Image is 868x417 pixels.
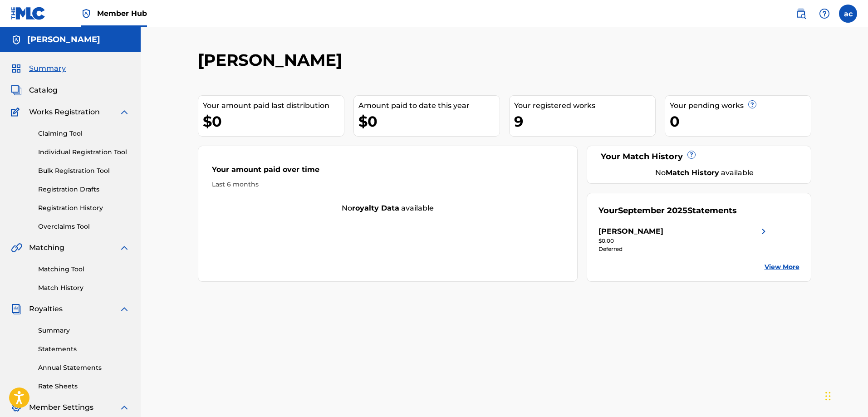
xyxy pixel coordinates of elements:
div: Amount paid to date this year [358,100,500,111]
a: Public Search [792,5,810,23]
span: ? [688,151,695,158]
span: Matching [29,242,64,253]
a: Bulk Registration Tool [38,166,130,176]
div: Your registered works [514,100,655,111]
a: Rate Sheets [38,382,130,391]
div: $0.00 [598,237,769,245]
img: expand [119,242,130,253]
img: Royalties [11,304,22,314]
span: Royalties [29,304,63,314]
div: No available [610,167,799,178]
a: CatalogCatalog [11,85,58,96]
div: Deferred [598,245,769,253]
img: right chevron icon [758,226,769,237]
img: MLC Logo [11,7,46,20]
div: Help [815,5,834,23]
div: Arrastrar [825,383,831,410]
div: [PERSON_NAME] [598,226,663,237]
div: $0 [203,111,344,132]
div: Your Statements [598,205,737,217]
a: SummarySummary [11,63,66,74]
a: View More [765,262,799,272]
span: Member Settings [29,402,93,413]
div: Last 6 months [212,180,564,189]
a: Overclaims Tool [38,222,130,231]
span: ? [749,101,756,108]
a: Annual Statements [38,363,130,373]
div: $0 [358,111,500,132]
div: 0 [670,111,811,132]
img: expand [119,107,130,118]
a: Claiming Tool [38,129,130,138]
div: Your Match History [598,151,799,163]
img: help [819,8,830,19]
img: Matching [11,242,22,253]
img: search [795,8,806,19]
a: Summary [38,326,130,335]
a: Statements [38,344,130,354]
span: Member Hub [97,8,147,19]
img: Summary [11,63,22,74]
a: Match History [38,283,130,293]
a: [PERSON_NAME]right chevron icon$0.00Deferred [598,226,769,253]
a: Registration History [38,203,130,213]
img: Member Settings [11,402,22,413]
a: Matching Tool [38,265,130,274]
strong: royalty data [352,204,399,212]
strong: Match History [666,168,719,177]
h5: agustin cejudo moreno [27,34,100,45]
img: expand [119,304,130,314]
div: No available [198,203,578,214]
h2: [PERSON_NAME] [198,50,347,70]
a: Registration Drafts [38,185,130,194]
img: expand [119,402,130,413]
div: Your amount paid last distribution [203,100,344,111]
img: Accounts [11,34,22,45]
span: September 2025 [618,206,687,216]
img: Top Rightsholder [81,8,92,19]
div: Your amount paid over time [212,164,564,180]
div: Widget de chat [823,373,868,417]
img: Catalog [11,85,22,96]
iframe: Chat Widget [823,373,868,417]
div: Your pending works [670,100,811,111]
span: Works Registration [29,107,100,118]
span: Summary [29,63,66,74]
div: User Menu [839,5,857,23]
span: Catalog [29,85,58,96]
img: Works Registration [11,107,23,118]
a: Individual Registration Tool [38,147,130,157]
div: 9 [514,111,655,132]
